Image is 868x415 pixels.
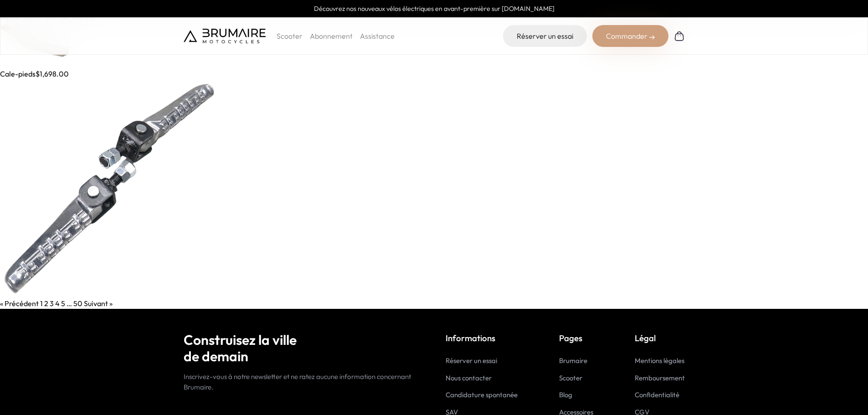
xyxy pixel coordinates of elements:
a: 1 [40,299,43,308]
a: Remboursement [635,374,685,382]
div: Commander [592,25,668,47]
img: right-arrow-2.png [649,35,655,40]
p: Inscrivez-vous à notre newsletter et ne ratez aucune information concernant Brumaire. [184,372,423,392]
a: 4 [55,299,60,308]
a: Candidature spontanée [446,390,518,399]
a: Assistance [360,31,395,41]
a: Suivant » [84,299,113,308]
span: 3 [50,299,54,308]
span: … [67,299,72,308]
a: Nous contacter [446,374,492,382]
img: Brumaire Motocycles [184,29,266,43]
a: Réserver un essai [503,25,587,47]
a: Réserver un essai [446,356,497,365]
a: Scooter [559,374,582,382]
h2: Construisez la ville de demain [184,332,423,364]
p: Informations [446,332,518,344]
a: Blog [559,390,572,399]
a: Confidentialité [635,390,679,399]
p: Légal [635,332,685,344]
a: 5 [61,299,65,308]
a: 50 [73,299,82,308]
a: Abonnement [310,31,353,41]
img: Panier [674,31,685,41]
p: Scooter [277,31,303,41]
a: Brumaire [559,356,587,365]
a: 2 [44,299,48,308]
a: Mentions légales [635,356,684,365]
p: Pages [559,332,593,344]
